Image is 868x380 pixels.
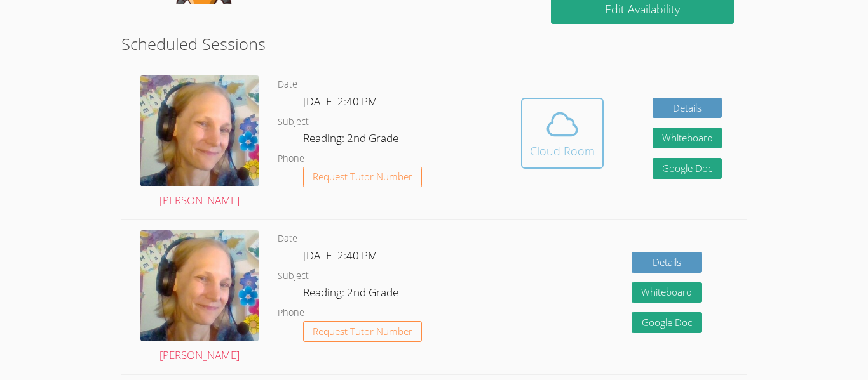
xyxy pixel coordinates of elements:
[278,268,309,284] dt: Subject
[121,32,747,56] h2: Scheduled Sessions
[653,128,722,148] button: Whiteboard
[278,114,309,130] dt: Subject
[632,312,702,333] a: Google Doc
[303,167,422,188] button: Request Tutor Number
[313,327,412,336] span: Request Tutor Number
[140,75,259,210] a: [PERSON_NAME]
[140,230,259,341] img: avatar.png
[303,129,401,151] dd: Reading: 2nd Grade
[278,77,297,93] dt: Date
[530,142,595,160] div: Cloud Room
[632,282,702,303] button: Whiteboard
[278,305,304,321] dt: Phone
[140,75,259,186] img: avatar.png
[303,284,401,305] dd: Reading: 2nd Grade
[521,98,604,169] button: Cloud Room
[140,230,259,365] a: [PERSON_NAME]
[303,248,377,263] span: [DATE] 2:40 PM
[278,151,304,167] dt: Phone
[278,231,297,247] dt: Date
[653,158,722,179] a: Google Doc
[313,172,412,181] span: Request Tutor Number
[653,98,722,119] a: Details
[303,94,377,108] span: [DATE] 2:40 PM
[632,252,702,273] a: Details
[303,321,422,342] button: Request Tutor Number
